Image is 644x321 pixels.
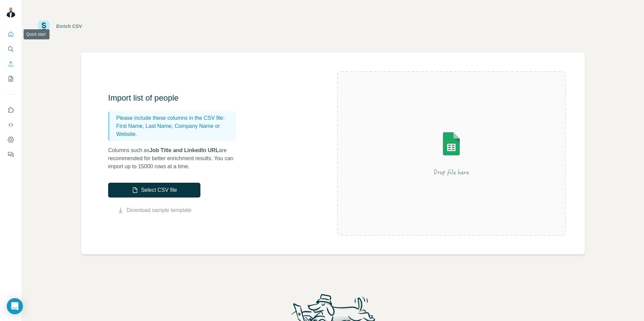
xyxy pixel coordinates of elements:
img: Surfe Logo [38,21,50,32]
a: Download sample template [127,206,192,214]
button: Use Surfe API [5,119,16,131]
span: Job Title and LinkedIn URL [150,147,219,153]
p: Columns such as are recommended for better enrichment results. You can import up to 15000 rows at... [108,146,243,171]
button: Enrich CSV [5,58,16,70]
button: Quick start [5,28,16,40]
p: First Name, Last Name, Company Name or Website. [116,122,233,138]
button: Use Surfe on LinkedIn [5,104,16,116]
img: Avatar [5,7,16,17]
button: Feedback [5,148,16,160]
button: Dashboard [5,134,16,146]
button: My lists [5,73,16,85]
div: Enrich CSV [56,23,82,30]
img: Surfe Illustration - Drop file here or select below [391,113,512,194]
button: Search [5,43,16,55]
button: Download sample template [108,206,200,214]
button: Select CSV file [108,183,200,198]
div: Open Intercom Messenger [7,298,23,314]
p: Please include these columns in the CSV file: [116,114,233,122]
h3: Import list of people [108,93,243,103]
